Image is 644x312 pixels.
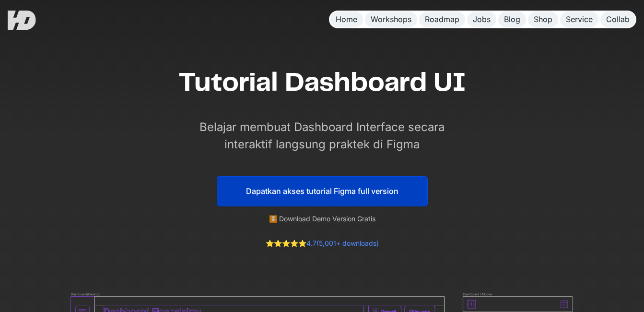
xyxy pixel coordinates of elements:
a: Home [330,12,363,27]
div: Shop [534,14,552,24]
a: Collab [600,12,635,27]
div: Roadmap [425,14,459,24]
a: Service [560,12,598,27]
a: ⭐️⭐️⭐️⭐️⭐️ [266,239,306,247]
h1: Tutorial Dashboard UI [178,67,466,99]
a: Jobs [467,12,496,27]
div: Workshops [371,14,411,24]
div: Jobs [473,14,491,24]
div: Service [566,14,593,24]
div: Blog [504,14,520,24]
div: Collab [606,14,630,24]
div: Home [336,14,357,24]
a: Dapatkan akses tutorial Figma full version [217,176,428,206]
a: ⏬ Download Demo Version Gratis [269,215,375,223]
a: Workshops [365,12,417,27]
a: (5,001+ downloads) [316,239,379,247]
a: Shop [528,12,558,27]
a: Blog [498,12,526,27]
p: Belajar membuat Dashboard Interface secara interaktif langsung praktek di Figma [188,119,457,153]
div: 4.7 [266,239,379,249]
a: Roadmap [419,12,465,27]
